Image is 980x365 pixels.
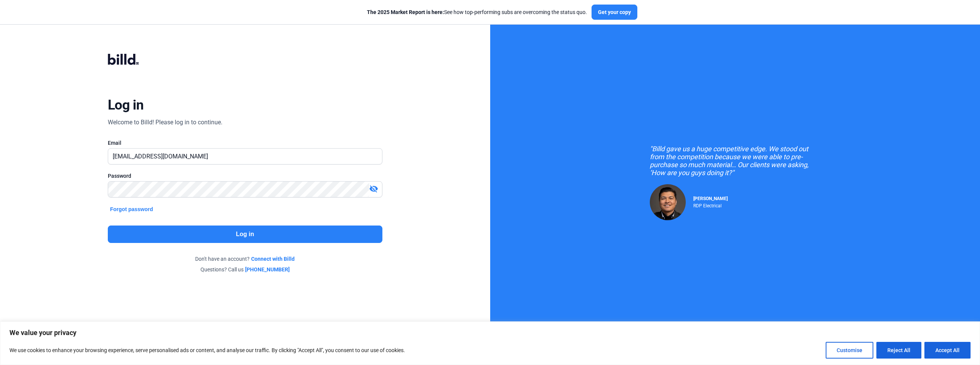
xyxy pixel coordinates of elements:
[108,139,382,147] div: Email
[592,5,637,20] button: Get your copy
[108,205,155,213] button: Forgot password
[650,145,820,177] div: "Billd gave us a huge competitive edge. We stood out from the competition because we were able to...
[108,172,382,180] div: Password
[369,184,378,193] mat-icon: visibility_off
[693,201,728,208] div: RDP Electrical
[108,255,382,263] div: Don't have an account?
[367,9,444,15] span: The 2025 Market Report is here:
[650,184,686,220] img: Raul Pacheco
[108,266,382,273] div: Questions? Call us
[108,226,382,243] button: Log in
[9,346,405,355] p: We use cookies to enhance your browsing experience, serve personalised ads or content, and analys...
[9,328,971,337] p: We value your privacy
[108,118,222,127] div: Welcome to Billd! Please log in to continue.
[826,342,873,359] button: Customise
[251,255,295,263] a: Connect with Billd
[245,266,290,273] a: [PHONE_NUMBER]
[108,97,144,113] div: Log in
[876,342,921,359] button: Reject All
[693,196,728,201] span: [PERSON_NAME]
[367,8,587,16] div: See how top-performing subs are overcoming the status quo.
[924,342,971,359] button: Accept All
